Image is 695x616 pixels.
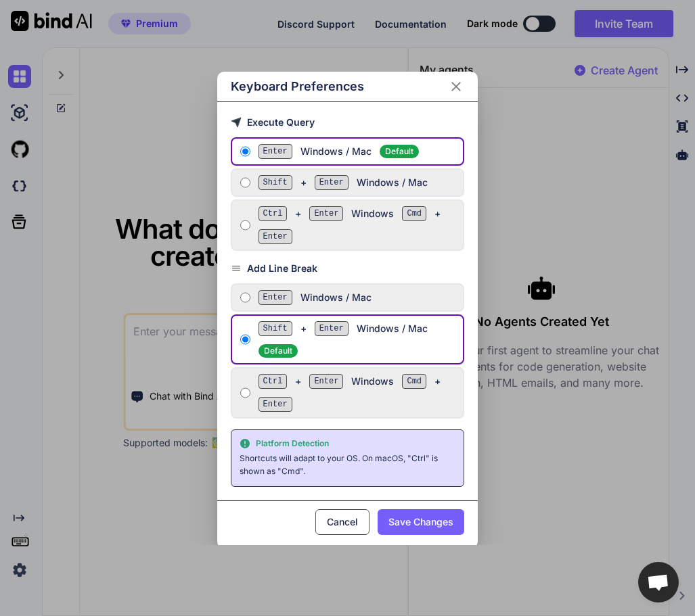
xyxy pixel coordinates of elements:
[259,290,457,305] div: Windows / Mac
[259,206,457,244] div: + Windows +
[448,78,464,95] button: Close
[315,509,369,535] button: Cancel
[259,175,292,190] span: Shift
[380,145,419,158] span: Default
[309,374,343,389] span: Enter
[240,387,250,398] input: Ctrl+Enter Windows Cmd+Enter
[240,177,250,188] input: Shift+EnterWindows / Mac
[259,175,457,190] div: + Windows / Mac
[259,374,288,389] span: Ctrl
[638,562,679,602] div: Open chat
[259,290,292,305] span: Enter
[231,262,464,275] h3: Add Line Break
[259,397,292,412] span: Enter
[259,344,298,358] span: Default
[240,452,455,478] div: Shortcuts will adapt to your OS. On macOS, "Ctrl" is shown as "Cmd".
[259,206,288,221] span: Ctrl
[402,206,426,221] span: Cmd
[315,321,349,336] span: Enter
[259,144,292,159] span: Enter
[402,374,426,389] span: Cmd
[259,321,292,336] span: Shift
[231,77,364,96] h2: Keyboard Preferences
[259,321,457,358] div: + Windows / Mac
[240,220,250,231] input: Ctrl+Enter Windows Cmd+Enter
[240,146,250,157] input: EnterWindows / Mac Default
[259,374,457,412] div: + Windows +
[259,229,292,244] span: Enter
[240,292,250,303] input: EnterWindows / Mac
[259,144,457,159] div: Windows / Mac
[378,509,464,535] button: Save Changes
[309,206,343,221] span: Enter
[315,175,349,190] span: Enter
[231,116,464,129] h3: Execute Query
[240,334,250,345] input: Shift+EnterWindows / MacDefault
[240,438,455,449] div: Platform Detection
